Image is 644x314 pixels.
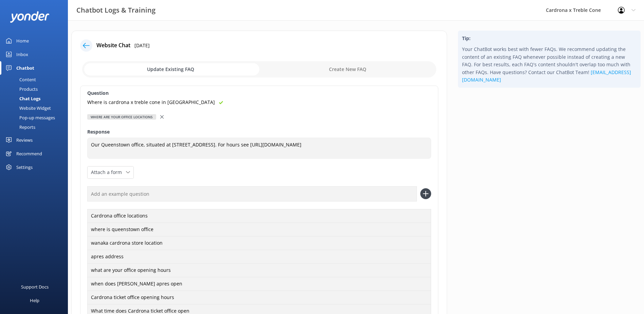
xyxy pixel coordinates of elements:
input: Add an example question [87,186,417,202]
div: Products [4,84,38,94]
div: where is queenstown office [87,223,431,237]
div: Inbox [16,48,28,61]
h3: Chatbot Logs & Training [76,5,155,16]
a: [EMAIL_ADDRESS][DOMAIN_NAME] [462,69,631,83]
div: when does [PERSON_NAME] apres open [87,277,431,291]
p: Where is cardrona x treble cone in [GEOGRAPHIC_DATA] [87,99,215,106]
span: Attach a form [91,169,126,176]
h4: Tip: [462,35,637,42]
div: Content [4,75,36,84]
div: what are your office opening hours [87,263,431,278]
div: Settings [16,160,33,174]
div: Where are your office locations [87,114,156,120]
label: Response [87,128,431,136]
img: yonder-white-logo.png [10,11,49,22]
p: Your ChatBot works best with fewer FAQs. We recommend updating the content of an existing FAQ whe... [462,46,637,84]
a: Pop-up messages [4,113,68,122]
div: wanaka cardrona store location [87,236,431,250]
a: Website Widget [4,103,68,113]
div: Chat Logs [4,94,40,103]
div: Pop-up messages [4,113,55,122]
div: Recommend [16,147,42,160]
p: [DATE] [134,42,150,49]
label: Question [87,89,431,97]
div: Help [30,294,39,307]
a: Chat Logs [4,94,68,103]
h4: Website Chat [96,41,130,50]
div: Home [16,34,29,48]
div: apres address [87,250,431,264]
div: Cardrona ticket office opening hours [87,291,431,305]
div: Reviews [16,133,33,147]
div: Chatbot [16,61,34,75]
div: Support Docs [21,280,49,294]
textarea: Our Queenstown office, situated at [STREET_ADDRESS]. For hours see [URL][DOMAIN_NAME] [87,138,431,159]
div: Reports [4,122,35,132]
a: Content [4,75,68,84]
div: Cardrona office locations [87,209,431,223]
a: Reports [4,122,68,132]
div: Website Widget [4,103,51,113]
a: Products [4,84,68,94]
